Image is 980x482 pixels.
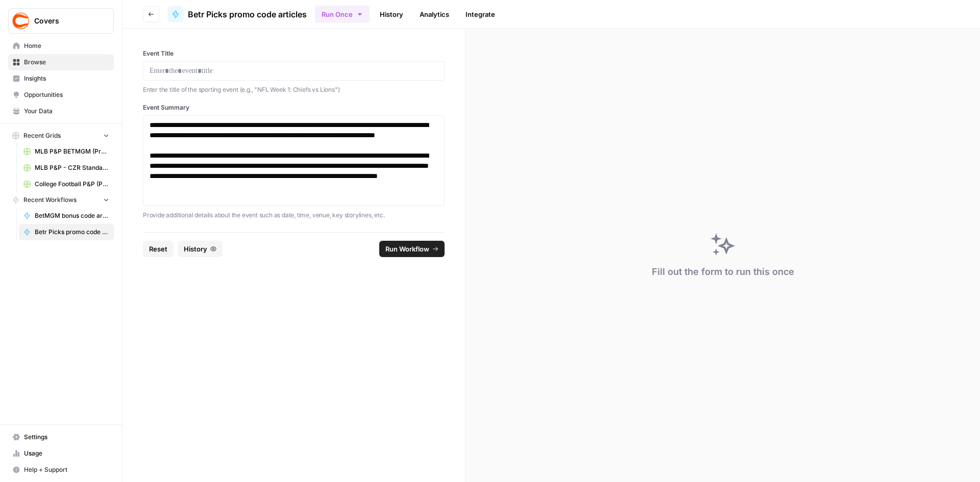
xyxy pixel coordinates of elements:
[24,90,109,99] span: Opportunities
[24,107,109,116] span: Your Data
[8,462,114,478] button: Help + Support
[12,12,30,30] img: Covers Logo
[23,131,61,140] span: Recent Grids
[35,163,109,172] span: MLB P&P - CZR Standard (Production) Grid
[8,8,114,34] button: Workspace: Covers
[143,210,445,220] p: Provide additional details about the event such as date, time, venue, key storylines, etc.
[8,87,114,103] a: Opportunities
[24,449,109,458] span: Usage
[34,16,96,26] span: Covers
[8,70,114,87] a: Insights
[24,58,109,67] span: Browse
[8,54,114,70] a: Browse
[8,445,114,462] a: Usage
[8,103,114,119] a: Your Data
[35,211,109,220] span: BetMGM bonus code articles
[178,241,223,257] button: History
[315,6,370,23] button: Run Once
[8,128,114,143] button: Recent Grids
[24,433,109,442] span: Settings
[652,265,794,279] div: Fill out the form to run this once
[149,244,167,254] span: Reset
[24,41,109,50] span: Home
[23,195,77,205] span: Recent Workflows
[143,49,445,58] label: Event Title
[379,241,445,257] button: Run Workflow
[143,103,445,112] label: Event Summary
[8,429,114,445] a: Settings
[374,6,409,22] a: History
[385,244,429,254] span: Run Workflow
[35,227,109,237] span: Betr Picks promo code articles
[459,6,501,22] a: Integrate
[413,6,455,22] a: Analytics
[19,208,114,224] a: BetMGM bonus code articles
[188,8,307,20] span: Betr Picks promo code articles
[143,85,445,95] p: Enter the title of the sporting event (e.g., "NFL Week 1: Chiefs vs Lions")
[143,241,174,257] button: Reset
[24,74,109,83] span: Insights
[35,180,109,189] span: College Football P&P (Production) Grid (1)
[19,143,114,160] a: MLB P&P BETMGM (Production) Grid (1)
[184,244,207,254] span: History
[8,38,114,54] a: Home
[19,160,114,176] a: MLB P&P - CZR Standard (Production) Grid
[167,6,307,22] a: Betr Picks promo code articles
[35,147,109,156] span: MLB P&P BETMGM (Production) Grid (1)
[24,465,109,474] span: Help + Support
[19,224,114,240] a: Betr Picks promo code articles
[8,192,114,208] button: Recent Workflows
[19,176,114,192] a: College Football P&P (Production) Grid (1)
